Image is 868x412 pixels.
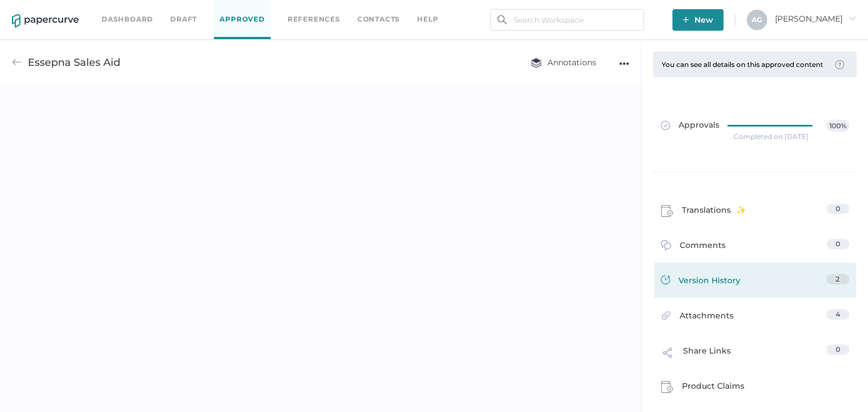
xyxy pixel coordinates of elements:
[661,275,670,287] img: versions-icon-green.43cd4f3b.svg
[848,14,856,22] i: arrow_right
[661,344,849,366] a: Share Links0
[679,274,740,290] span: Version History
[672,9,723,31] button: New
[12,14,79,28] img: papercurve-logo-colour.7244d18c.svg
[683,344,731,366] span: Share Links
[288,13,340,26] a: References
[661,380,849,397] a: Product Claims
[682,9,713,31] span: New
[836,275,840,283] span: 2
[661,239,849,257] a: Comments0
[530,57,596,68] span: Annotations
[619,56,629,72] div: ●●●
[680,309,734,327] span: Attachments
[836,345,840,354] span: 0
[827,120,849,132] span: 100%
[661,205,673,217] img: claims-icon.71597b81.svg
[682,204,746,221] span: Translations
[752,15,762,24] span: A G
[490,9,644,31] input: Search Workspace
[661,381,673,393] img: claims-icon.71597b81.svg
[28,52,120,73] div: Essepna Sales Aid
[680,239,726,257] span: Comments
[661,204,849,221] a: Translations0
[661,310,671,323] img: attachments-icon.0dd0e375.svg
[530,57,542,68] img: annotation-layers.cc6d0e6b.svg
[836,310,840,318] span: 4
[835,60,844,69] img: tooltip-default.0a89c667.svg
[417,13,438,26] div: help
[357,13,400,26] a: Contacts
[682,16,689,23] img: plus-white.e19ec114.svg
[102,13,153,26] a: Dashboard
[775,14,856,24] span: [PERSON_NAME]
[519,52,608,73] button: Annotations
[170,13,197,26] a: Draft
[836,239,840,248] span: 0
[661,274,849,290] a: Version History2
[661,346,675,363] img: share-link-icon.af96a55c.svg
[498,15,507,24] img: search.bf03fe8b.svg
[12,57,22,68] img: back-arrow-grey.72011ae3.svg
[661,120,719,132] span: Approvals
[661,309,849,327] a: Attachments4
[661,240,671,253] img: comment-icon.4fbda5a2.svg
[661,60,829,69] div: You can see all details on this approved content
[654,108,856,152] a: Approvals100%
[661,121,670,130] img: approved-grey.341b8de9.svg
[682,380,744,397] span: Product Claims
[836,204,840,213] span: 0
